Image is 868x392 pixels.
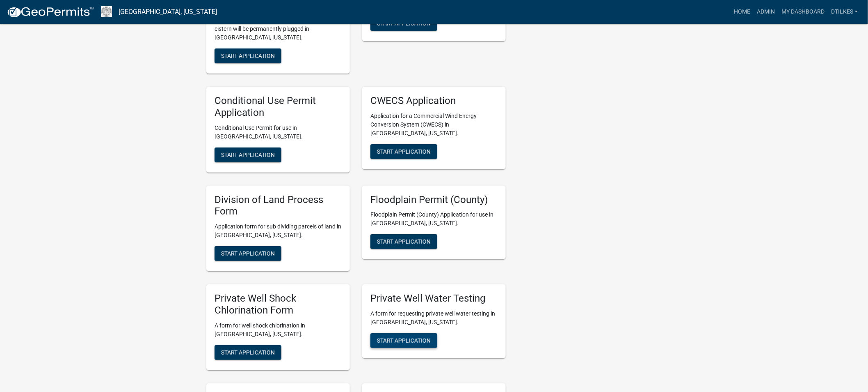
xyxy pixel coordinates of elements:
a: Admin [754,4,778,20]
span: Start Application [221,53,275,59]
a: dtilkes [828,4,861,20]
button: Start Application [370,333,437,348]
span: Start Application [377,20,431,27]
p: A form notifying that an abandoned water well or cistern will be permanently plugged in [GEOGRAPH... [215,16,342,42]
img: Franklin County, Iowa [101,6,112,17]
a: [GEOGRAPHIC_DATA], [US_STATE] [119,5,217,19]
a: Home [731,4,754,20]
h5: Private Well Shock Chlorination Form [215,293,342,316]
p: A form for requesting private well water testing in [GEOGRAPHIC_DATA], [US_STATE]. [370,309,498,327]
button: Start Application [215,148,281,162]
p: Floodplain Permit (County) Application for use in [GEOGRAPHIC_DATA], [US_STATE]. [370,210,498,228]
h5: CWECS Application [370,95,498,107]
button: Start Application [215,48,281,63]
h5: Conditional Use Permit Application [215,95,342,119]
span: Start Application [221,151,275,158]
span: Start Application [221,349,275,355]
button: Start Application [215,246,281,261]
span: Start Application [221,250,275,257]
h5: Division of Land Process Form [215,194,342,218]
p: Conditional Use Permit for use in [GEOGRAPHIC_DATA], [US_STATE]. [215,124,342,141]
p: A form for well shock chlorination in [GEOGRAPHIC_DATA], [US_STATE]. [215,321,342,339]
span: Start Application [377,337,431,344]
button: Start Application [215,345,281,360]
span: Start Application [377,238,431,245]
span: Start Application [377,148,431,154]
h5: Private Well Water Testing [370,293,498,304]
p: Application form for sub dividing parcels of land in [GEOGRAPHIC_DATA], [US_STATE]. [215,222,342,240]
button: Start Application [370,234,437,249]
button: Start Application [370,144,437,159]
a: My Dashboard [778,4,828,20]
h5: Floodplain Permit (County) [370,194,498,206]
p: Application for a Commercial Wind Energy Conversion System (CWECS) in [GEOGRAPHIC_DATA], [US_STATE]. [370,112,498,138]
